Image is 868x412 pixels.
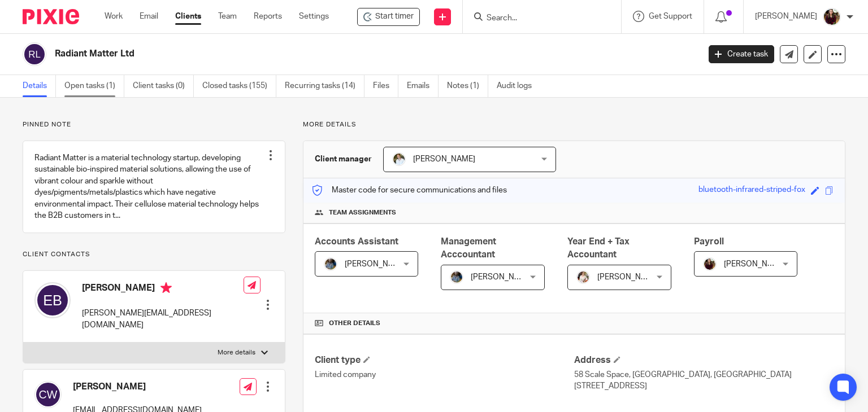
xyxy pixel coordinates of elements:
[345,260,407,268] span: [PERSON_NAME]
[73,381,202,393] h4: [PERSON_NAME]
[218,11,237,22] a: Team
[312,185,507,196] p: Master code for secure communications and files
[407,75,439,97] a: Emails
[576,270,590,284] img: Kayleigh%20Henson.jpeg
[175,11,201,22] a: Clients
[497,75,540,97] a: Audit logs
[649,12,692,20] span: Get Support
[55,48,565,60] h2: Radiant Matter Ltd
[324,257,337,271] img: Jaskaran%20Singh.jpeg
[23,9,79,24] img: Pixie
[23,42,46,66] img: svg%3E
[724,260,786,268] span: [PERSON_NAME]
[105,11,123,22] a: Work
[160,282,172,293] i: Primary
[285,75,364,97] a: Recurring tasks (14)
[823,8,841,26] img: MaxAcc_Sep21_ElliDeanPhoto_030.jpg
[485,14,587,24] input: Search
[34,381,62,408] img: svg%3E
[694,237,724,246] span: Payroll
[82,308,244,331] p: [PERSON_NAME][EMAIL_ADDRESS][DOMAIN_NAME]
[299,11,329,22] a: Settings
[567,237,630,259] span: Year End + Tax Accountant
[574,369,834,380] p: 58 Scale Space, [GEOGRAPHIC_DATA], [GEOGRAPHIC_DATA]
[597,273,659,281] span: [PERSON_NAME]
[698,184,805,197] div: bluetooth-infrared-striped-fox
[315,369,574,380] p: Limited company
[315,237,398,246] span: Accounts Assistant
[375,11,414,23] span: Start timer
[450,270,463,284] img: Jaskaran%20Singh.jpeg
[315,154,372,165] h3: Client manager
[373,75,398,97] a: Files
[254,11,282,22] a: Reports
[140,11,158,22] a: Email
[574,380,834,392] p: [STREET_ADDRESS]
[471,273,533,281] span: [PERSON_NAME]
[315,354,574,366] h4: Client type
[709,45,774,63] a: Create task
[64,75,124,97] a: Open tasks (1)
[441,237,496,259] span: Management Acccountant
[218,348,255,357] p: More details
[329,208,396,217] span: Team assignments
[82,282,244,296] h4: [PERSON_NAME]
[23,75,56,97] a: Details
[392,152,406,166] img: sarah-royle.jpg
[133,75,194,97] a: Client tasks (0)
[755,11,817,22] p: [PERSON_NAME]
[329,319,380,328] span: Other details
[34,282,71,318] img: svg%3E
[574,354,834,366] h4: Address
[413,155,475,163] span: [PERSON_NAME]
[202,75,276,97] a: Closed tasks (155)
[303,120,845,129] p: More details
[23,120,285,129] p: Pinned note
[703,257,717,271] img: MaxAcc_Sep21_ElliDeanPhoto_030.jpg
[447,75,488,97] a: Notes (1)
[23,250,285,259] p: Client contacts
[357,8,420,26] div: Radiant Matter Ltd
